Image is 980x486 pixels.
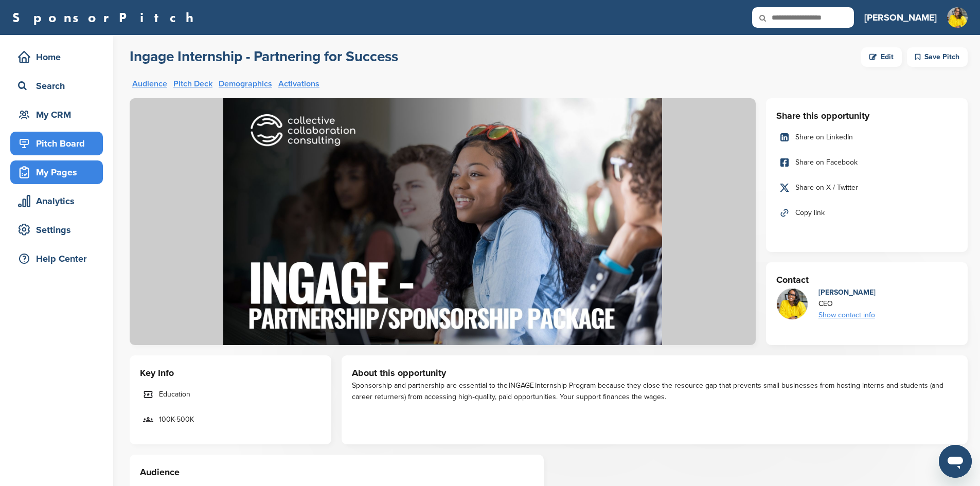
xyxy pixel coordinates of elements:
[10,103,103,127] a: My CRM
[795,157,858,168] span: Share on Facebook
[795,207,825,219] span: Copy link
[864,10,937,25] h3: [PERSON_NAME]
[776,127,957,148] a: Share on LinkedIn
[10,160,103,184] a: My Pages
[15,134,103,153] div: Pitch Board
[818,287,876,298] div: [PERSON_NAME]
[173,80,212,88] a: Pitch Deck
[15,105,103,124] div: My CRM
[352,366,957,380] h3: About this opportunity
[795,182,858,193] span: Share on X / Twitter
[159,414,194,425] span: 100K-500K
[907,47,968,67] div: Save Pitch
[777,289,808,319] img: Untitled design (1)
[15,48,103,66] div: Home
[15,192,103,210] div: Analytics
[15,77,103,95] div: Search
[818,310,876,321] div: Show contact info
[12,11,200,24] a: SponsorPitch
[10,189,103,213] a: Analytics
[10,218,103,242] a: Settings
[10,74,103,98] a: Search
[947,7,968,28] img: Untitled design (1)
[864,6,937,29] a: [PERSON_NAME]
[219,80,272,88] a: Demographics
[15,163,103,182] div: My Pages
[130,98,756,345] img: Sponsorpitch &
[132,80,167,88] a: Audience
[10,45,103,69] a: Home
[130,47,398,66] h2: Ingage Internship - Partnering for Success
[140,465,533,479] h3: Audience
[861,47,902,67] a: Edit
[15,221,103,239] div: Settings
[278,80,319,88] a: Activations
[776,152,957,173] a: Share on Facebook
[140,366,321,380] h3: Key Info
[939,445,972,478] iframe: Button to launch messaging window
[159,389,190,400] span: Education
[818,298,876,310] div: CEO
[352,380,957,403] div: Sponsorship and partnership are essential to the INGAGE Internship Program because they close the...
[776,202,957,224] a: Copy link
[10,247,103,271] a: Help Center
[795,132,853,143] span: Share on LinkedIn
[10,132,103,155] a: Pitch Board
[15,249,103,268] div: Help Center
[776,109,957,123] h3: Share this opportunity
[776,273,957,287] h3: Contact
[776,177,957,199] a: Share on X / Twitter
[130,47,398,67] a: Ingage Internship - Partnering for Success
